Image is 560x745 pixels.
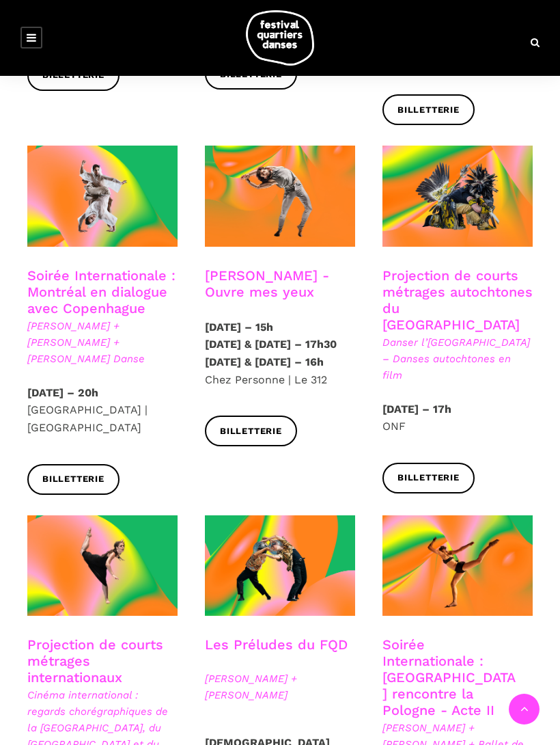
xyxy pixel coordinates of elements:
a: Soirée Internationale : Montréal en dialogue avec Copenhague [27,267,176,316]
strong: [DATE] – 15h [205,321,273,334]
p: Chez Personne | Le 312 [205,319,355,388]
a: Billetterie [382,463,475,493]
a: Soirée Internationale : [GEOGRAPHIC_DATA] rencontre la Pologne - Acte II [382,636,516,718]
strong: [DATE] – 20h [27,386,98,399]
h3: [PERSON_NAME] - Ouvre mes yeux [205,267,355,301]
span: Billetterie [397,471,460,485]
strong: [DATE] & [DATE] – 17h30 [DATE] & [DATE] – 16h [205,338,337,368]
span: Billetterie [42,472,104,487]
span: [PERSON_NAME] + [PERSON_NAME] + [PERSON_NAME] Danse [27,318,178,367]
a: Billetterie [205,416,297,446]
p: ONF [382,401,533,435]
a: Les Préludes du FQD [205,636,348,653]
h3: Projection de courts métrages autochtones du [GEOGRAPHIC_DATA] [382,267,533,333]
span: [PERSON_NAME] + [PERSON_NAME] [205,670,355,703]
span: Billetterie [220,424,282,439]
h3: Projection de courts métrages internationaux [27,636,178,686]
span: Billetterie [397,103,460,118]
a: Billetterie [27,464,120,495]
span: Danser l’[GEOGRAPHIC_DATA] – Danses autochtones en film [382,334,533,383]
p: [GEOGRAPHIC_DATA] | [GEOGRAPHIC_DATA] [27,384,178,437]
strong: [DATE] – 17h [382,403,451,416]
img: logo-fqd-med [246,10,314,66]
a: Billetterie [382,94,475,125]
